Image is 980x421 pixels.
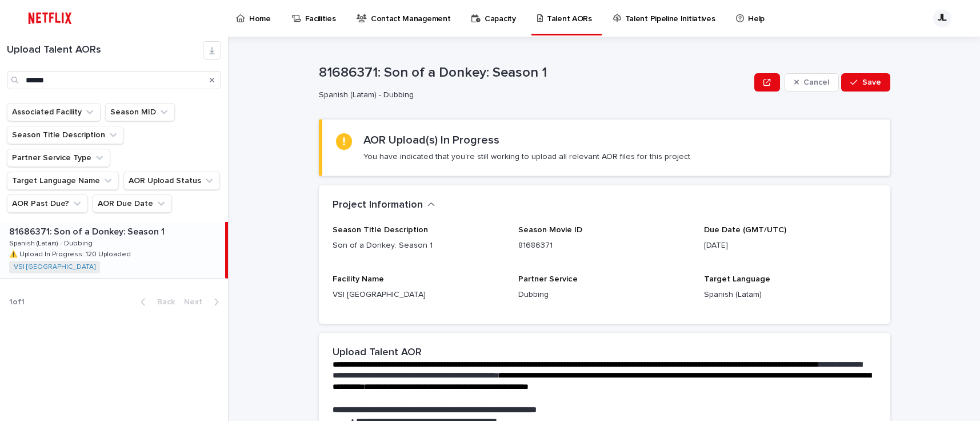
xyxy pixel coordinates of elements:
[14,263,95,271] a: VSI [GEOGRAPHIC_DATA]
[7,149,110,167] button: Partner Service Type
[933,9,951,27] div: JL
[319,65,750,81] p: 81686371: Son of a Donkey: Season 1
[7,103,101,121] button: Associated Facility
[333,275,384,283] span: Facility Name
[518,289,690,301] p: Dubbing
[184,298,209,306] span: Next
[333,347,422,359] h2: Upload Talent AOR
[333,289,505,301] p: VSI [GEOGRAPHIC_DATA]
[7,126,124,144] button: Season Title Description
[803,78,829,86] span: Cancel
[105,103,175,121] button: Season MID
[518,240,690,252] p: 81686371
[363,133,499,147] h2: AOR Upload(s) In Progress
[93,194,172,213] button: AOR Due Date
[123,172,220,190] button: AOR Upload Status
[785,73,839,92] button: Cancel
[704,275,770,283] span: Target Language
[9,237,95,248] p: Spanish (Latam) - Dubbing
[9,224,167,237] p: 81686371: Son of a Donkey: Season 1
[333,199,423,212] h2: Project Information
[518,275,578,283] span: Partner Service
[363,152,692,162] p: You have indicated that you're still working to upload all relevant AOR files for this project.
[7,44,203,57] h1: Upload Talent AORs
[704,226,786,234] span: Due Date (GMT/UTC)
[23,7,77,30] img: ifQbXi3ZQGMSEF7WDB7W
[862,78,881,86] span: Save
[841,73,890,92] button: Save
[7,172,119,190] button: Target Language Name
[333,226,428,234] span: Season Title Description
[131,297,179,307] button: Back
[333,240,505,252] p: Son of a Donkey: Season 1
[518,226,582,234] span: Season Movie ID
[704,240,876,252] p: [DATE]
[150,298,175,306] span: Back
[7,194,88,213] button: AOR Past Due?
[704,289,876,301] p: Spanish (Latam)
[9,248,133,259] p: ⚠️ Upload In Progress: 120 Uploaded
[319,90,746,100] p: Spanish (Latam) - Dubbing
[179,297,228,307] button: Next
[7,71,221,89] input: Search
[333,199,435,212] button: Project Information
